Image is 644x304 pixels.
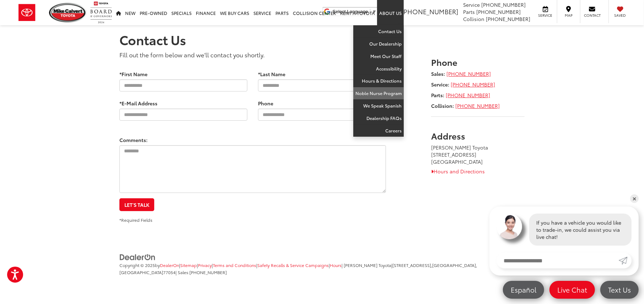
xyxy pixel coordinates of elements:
[353,50,404,63] a: Meet Our Staff
[353,63,404,75] a: Accessibility
[554,285,591,294] span: Live Chat
[353,38,404,50] a: Our Dealership
[189,269,227,275] span: [PHONE_NUMBER]
[507,285,540,294] span: Español
[119,70,147,78] label: *First Name
[119,32,525,47] h1: Contact Us
[353,100,404,112] a: We Speak Spanish
[451,81,495,88] a: [PHONE_NUMBER]
[503,281,544,299] a: Español
[353,112,404,125] a: Dealership FAQs
[431,102,454,109] strong: Collision:
[401,7,458,16] span: [PHONE_NUMBER]
[463,1,480,8] span: Service
[431,144,525,165] address: [PERSON_NAME] Toyota [STREET_ADDRESS] [GEOGRAPHIC_DATA]
[179,262,197,268] span: |
[353,75,404,87] a: Hours & Directions
[160,262,179,268] a: DealerOn Home Page
[119,262,155,268] span: Copyright © 2025
[176,269,227,275] span: | Sales:
[163,269,176,275] span: 77054
[446,70,491,77] a: [PHONE_NUMBER]
[455,102,500,109] a: [PHONE_NUMBER]
[180,262,197,268] a: Sitemap
[497,253,619,268] input: Enter your message
[119,217,152,223] small: *Required Fields
[119,100,157,107] label: *E-Mail Address
[198,262,212,268] a: Privacy
[213,262,256,268] a: Terms and Conditions
[256,262,329,268] span: |
[197,262,212,268] span: |
[49,3,87,22] img: Mike Calvert Toyota
[431,57,525,67] h3: Phone
[353,25,404,38] a: Contact Us
[257,262,329,268] a: Safety Recalls & Service Campaigns, Opens in a new tab
[431,168,485,175] a: Hours and Directions
[497,214,522,239] img: Agent profile photo
[605,285,634,294] span: Text Us
[329,262,342,268] span: |
[330,262,342,268] a: Hours
[476,8,521,15] span: [PHONE_NUMBER]
[258,100,273,107] label: Phone
[481,1,526,8] span: [PHONE_NUMBER]
[431,81,449,88] strong: Service:
[463,8,475,15] span: Parts
[612,13,628,18] span: Saved
[342,262,391,268] span: | [PERSON_NAME] Toyota
[119,50,386,59] p: Fill out the form below and we'll contact you shortly.
[529,214,632,246] div: If you have a vehicle you would like to trade-in, we could assist you via live chat!
[119,269,163,275] span: [GEOGRAPHIC_DATA]
[353,125,404,137] a: Careers
[486,15,530,22] span: [PHONE_NUMBER]
[119,253,156,261] img: DealerOn
[584,13,601,18] span: Contact
[463,15,484,22] span: Collision
[549,281,595,299] a: Live Chat
[561,13,576,18] span: Map
[431,91,444,99] strong: Parts:
[258,70,285,78] label: *Last Name
[353,87,404,100] a: Noble Nurse Program
[600,281,639,299] a: Text Us
[212,262,256,268] span: |
[446,91,490,99] a: [PHONE_NUMBER]
[119,253,156,260] a: DealerOn
[619,253,632,268] a: Submit
[432,262,477,268] span: [GEOGRAPHIC_DATA],
[537,13,553,18] span: Service
[392,262,432,268] span: [STREET_ADDRESS],
[119,136,147,143] label: Comments:
[431,70,445,77] strong: Sales:
[431,131,525,140] h3: Address
[155,262,179,268] span: by
[119,198,154,211] button: Let's Talk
